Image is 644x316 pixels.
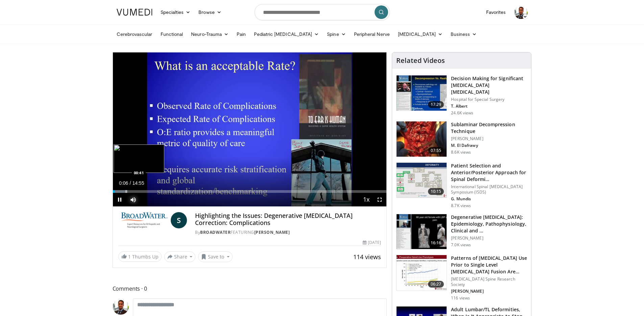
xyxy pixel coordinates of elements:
p: M. El Dafrawy [451,143,527,148]
img: BroadWater [118,212,168,228]
a: [MEDICAL_DATA] [394,27,447,41]
img: VuMedi Logo [117,9,152,16]
a: Pediatric [MEDICAL_DATA] [250,27,323,41]
a: 17:29 Decision Making for Significant [MEDICAL_DATA] [MEDICAL_DATA] Hospital for Special Surgery ... [396,75,527,116]
button: Save to [198,251,233,262]
video-js: Video Player [113,52,387,207]
a: 16:16 Degenerative [MEDICAL_DATA]: Epidemiology, Pathophysiology, Clinical and … [PERSON_NAME] 7.... [396,214,527,250]
a: 10:15 Patient Selection and Anterior/Posterior Approach for Spinal Deformi… International Spinal ... [396,162,527,208]
span: 114 views [353,253,381,261]
span: 1 [128,253,131,260]
button: Mute [126,193,140,206]
a: 06:27 Patterns of [MEDICAL_DATA] Use Prior to Single Level [MEDICAL_DATA] Fusion Are Assoc… [MEDI... [396,255,527,301]
a: 07:55 Sublaminar Decompression Technique [PERSON_NAME] M. El Dafrawy 8.6K views [396,121,527,157]
a: S [171,212,187,228]
img: f89a51e3-7446-470d-832d-80c532b09c34.150x105_q85_crop-smart_upscale.jpg [397,214,447,249]
a: Pain [233,27,250,41]
img: 4f347ff7-8260-4ba1-8b3d-12b840e302ef.150x105_q85_crop-smart_upscale.jpg [397,255,447,290]
a: Spine [323,27,350,41]
span: 17:29 [428,101,444,108]
a: [PERSON_NAME] [254,229,290,235]
button: Pause [113,193,126,206]
p: 7.0K views [451,242,471,248]
img: 48c381b3-7170-4772-a576-6cd070e0afb8.150x105_q85_crop-smart_upscale.jpg [397,121,447,157]
p: [MEDICAL_DATA] Spine Research Society [451,276,527,287]
h3: Degenerative [MEDICAL_DATA]: Epidemiology, Pathophysiology, Clinical and … [451,214,527,234]
img: image.jpeg [114,144,164,173]
img: beefc228-5859-4966-8bc6-4c9aecbbf021.150x105_q85_crop-smart_upscale.jpg [397,163,447,198]
h3: Decision Making for Significant [MEDICAL_DATA] [MEDICAL_DATA] [451,75,527,95]
img: Avatar [113,298,129,315]
a: 1 Thumbs Up [118,251,162,262]
a: Specialties [157,5,195,19]
button: Share [164,251,196,262]
p: International Spinal [MEDICAL_DATA] Symposium (ISDS) [451,184,527,195]
p: 8.6K views [451,150,471,155]
h3: Patterns of [MEDICAL_DATA] Use Prior to Single Level [MEDICAL_DATA] Fusion Are Assoc… [451,255,527,275]
p: 24.6K views [451,110,473,116]
div: By FEATURING [195,229,381,235]
button: Fullscreen [373,193,386,206]
p: G. Mundis [451,196,527,202]
p: [PERSON_NAME] [451,235,527,241]
a: Functional [157,27,187,41]
a: Peripheral Nerve [350,27,394,41]
p: [PERSON_NAME] [451,136,527,141]
a: Neuro-Trauma [187,27,233,41]
div: [DATE] [363,240,381,246]
button: Playback Rate [359,193,373,206]
h3: Sublaminar Decompression Technique [451,121,527,135]
p: T. Albert [451,104,527,109]
img: Avatar [514,5,528,19]
span: 07:55 [428,147,444,154]
h4: Highlighting the Issues: Degenerative [MEDICAL_DATA] Correction: Complications [195,212,381,227]
p: Hospital for Special Surgery [451,97,527,102]
p: [PERSON_NAME] [451,289,527,294]
div: Progress Bar [113,190,387,193]
p: 116 views [451,295,470,301]
span: 10:15 [428,188,444,195]
span: 16:16 [428,240,444,246]
a: Browse [194,5,225,19]
span: / [130,180,131,186]
a: Favorites [482,5,510,19]
span: Comments 0 [113,284,387,293]
span: 06:27 [428,281,444,288]
a: Business [447,27,481,41]
h3: Patient Selection and Anterior/Posterior Approach for Spinal Deformi… [451,162,527,183]
a: BroadWater [200,229,231,235]
span: 0:06 [119,180,128,186]
input: Search topics, interventions [255,4,390,20]
a: Cerebrovascular [113,27,157,41]
span: 14:55 [132,180,144,186]
p: 8.7K views [451,203,471,208]
h4: Related Videos [396,57,445,65]
img: 316497_0000_1.png.150x105_q85_crop-smart_upscale.jpg [397,75,447,111]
